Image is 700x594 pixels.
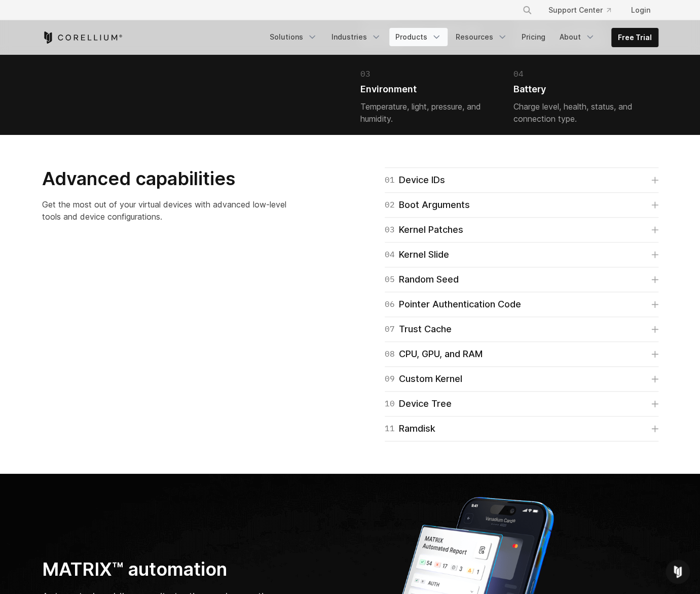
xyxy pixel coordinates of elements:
[385,297,658,311] a: 06Pointer Authentication Code
[385,248,395,262] span: 04
[360,68,491,79] div: 03
[42,198,302,223] p: Get the most out of your virtual devices with advanced low-level tools and device configurations.
[42,558,290,581] h3: MATRIX™ automation
[513,84,644,95] h4: Battery
[385,297,395,311] span: 06
[612,28,658,47] a: Free Trial
[385,272,395,287] span: 05
[515,28,551,46] a: Pricing
[385,297,521,311] div: Pointer Authentication Code
[554,28,601,46] a: About
[385,223,463,237] div: Kernel Patches
[385,347,658,361] a: 08CPU, GPU, and RAM
[360,100,491,125] p: Temperature, light, pressure, and humidity.
[385,372,395,386] span: 09
[264,28,658,47] div: Navigation Menu
[385,347,483,361] div: CPU, GPU, and RAM
[385,397,395,411] span: 10
[385,223,658,237] a: 03Kernel Patches
[385,173,445,187] div: Device IDs
[385,198,470,212] div: Boot Arguments
[513,68,644,79] div: 04
[513,100,644,125] p: Charge level, health, status, and connection type.
[385,322,658,336] a: 07Trust Cache
[325,28,387,46] a: Industries
[666,560,690,584] div: Open Intercom Messenger
[385,422,658,436] a: 11Ramdisk
[385,322,452,336] div: Trust Cache
[385,248,449,262] div: Kernel Slide
[385,248,658,262] a: 04Kernel Slide
[42,167,302,190] h2: Advanced capabilities
[540,1,619,19] a: Support Center
[385,422,395,436] span: 11
[385,397,658,411] a: 10Device Tree
[385,272,459,287] div: Random Seed
[42,31,123,44] a: Corellium Home
[360,84,491,95] h4: Environment
[385,223,395,237] span: 03
[385,198,658,212] a: 02Boot Arguments
[385,173,395,187] span: 01
[385,322,395,336] span: 07
[518,1,536,19] button: Search
[385,173,658,187] a: 01Device IDs
[385,422,435,436] div: Ramdisk
[385,347,395,361] span: 08
[264,28,323,46] a: Solutions
[385,198,395,212] span: 02
[450,28,513,46] a: Resources
[623,1,658,19] a: Login
[385,272,658,287] a: 05Random Seed
[385,372,658,386] a: 09Custom Kernel
[385,372,462,386] div: Custom Kernel
[389,28,448,46] a: Products
[510,1,658,19] div: Navigation Menu
[385,397,452,411] div: Device Tree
